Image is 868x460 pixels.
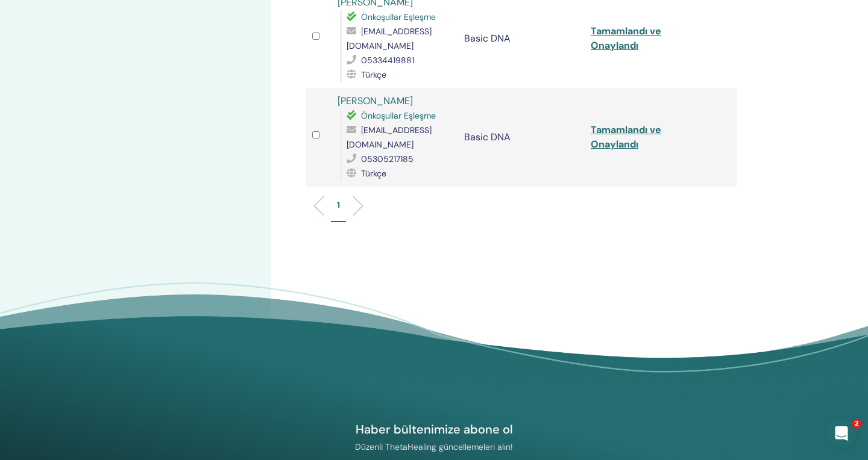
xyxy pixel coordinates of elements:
[361,55,414,66] span: 05334419881
[361,69,386,80] span: Türkçe
[458,88,585,187] td: Basic DNA
[337,199,340,211] p: 1
[295,441,573,452] p: Düzenli ThetaHealing güncellemeleri alın!
[347,125,432,150] span: [EMAIL_ADDRESS][DOMAIN_NAME]
[347,26,432,51] span: [EMAIL_ADDRESS][DOMAIN_NAME]
[361,11,436,22] span: Önkoşullar Eşleşme
[361,168,386,179] span: Türkçe
[852,419,861,429] span: 2
[591,25,661,52] a: Tamamlandı ve Onaylandı
[591,123,661,151] a: Tamamlandı ve Onaylandı
[295,421,573,437] h4: Haber bültenimize abone ol
[361,154,414,164] span: 05305217185
[827,419,856,448] iframe: Intercom live chat
[361,110,436,121] span: Önkoşullar Eşleşme
[338,95,413,107] a: [PERSON_NAME]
